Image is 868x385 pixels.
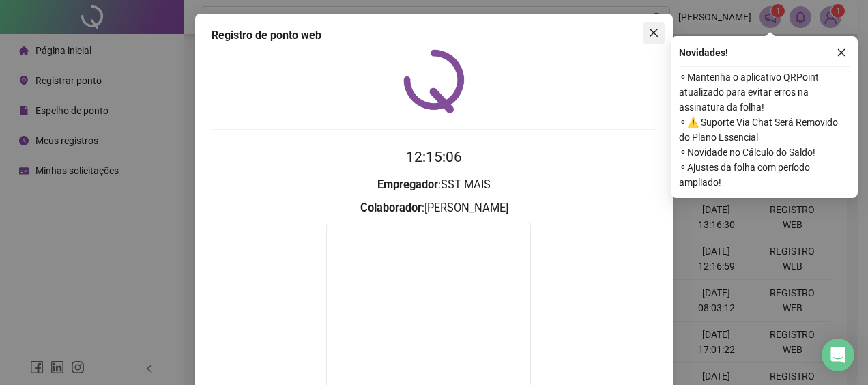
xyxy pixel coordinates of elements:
[837,48,846,57] span: close
[679,145,850,160] span: ⚬ Novidade no Cálculo do Saldo!
[212,27,656,44] div: Registro de ponto web
[822,339,854,371] div: Open Intercom Messenger
[406,149,462,165] time: 12:15:06
[643,22,665,44] button: Close
[679,160,850,190] span: ⚬ Ajustes da folha com período ampliado!
[377,178,438,191] strong: Empregador
[403,49,465,113] img: QRPoint
[679,70,850,115] span: ⚬ Mantenha o aplicativo QRPoint atualizado para evitar erros na assinatura da folha!
[360,201,422,214] strong: Colaborador
[212,176,656,194] h3: : SST MAIS
[679,45,728,60] span: Novidades !
[648,27,659,38] span: close
[679,115,850,145] span: ⚬ ⚠️ Suporte Via Chat Será Removido do Plano Essencial
[212,199,656,217] h3: : [PERSON_NAME]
